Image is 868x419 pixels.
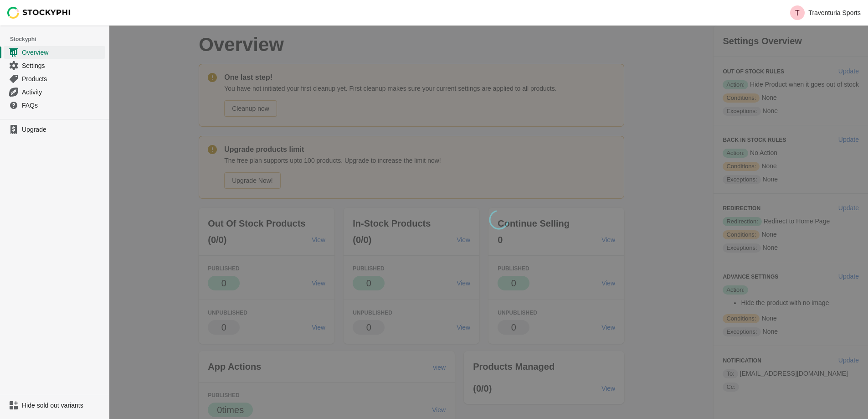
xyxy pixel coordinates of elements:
[4,123,105,136] a: Upgrade
[10,35,109,44] span: Stockyphi
[22,61,103,70] span: Settings
[4,72,105,85] a: Products
[22,125,103,134] span: Upgrade
[786,4,864,22] button: Avatar with initials TTraventuria Sports
[808,9,861,16] p: Traventuria Sports
[22,101,103,110] span: FAQs
[22,48,103,57] span: Overview
[4,46,105,59] a: Overview
[4,59,105,72] a: Settings
[4,85,105,98] a: Activity
[4,399,105,412] a: Hide sold out variants
[795,9,800,17] text: T
[22,88,103,97] span: Activity
[7,7,71,19] img: Stockyphi
[790,5,805,20] span: Avatar with initials T
[22,74,103,83] span: Products
[22,401,103,410] span: Hide sold out variants
[4,98,105,112] a: FAQs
